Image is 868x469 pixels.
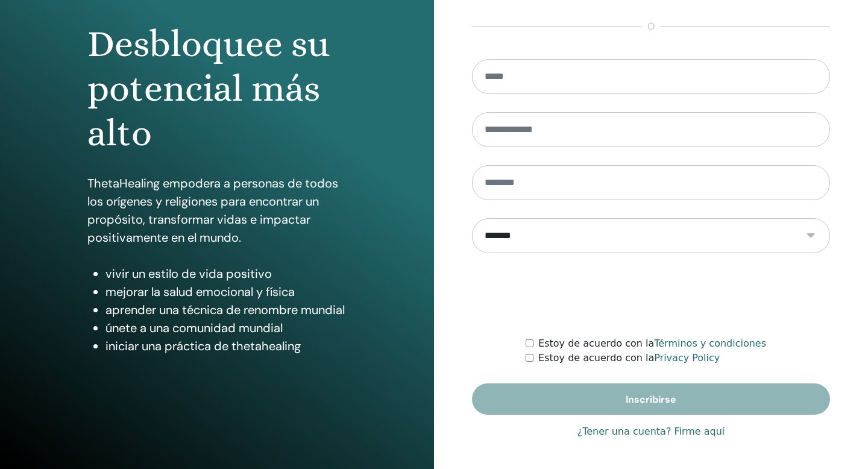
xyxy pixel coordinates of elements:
h1: Desbloquee su potencial más alto [87,22,347,156]
li: únete a una comunidad mundial [105,319,347,337]
li: iniciar una práctica de thetahealing [105,337,347,355]
span: o [641,19,661,34]
a: ¿Tener una cuenta? Firme aquí [577,424,725,439]
li: aprender una técnica de renombre mundial [105,301,347,319]
label: Estoy de acuerdo con la [538,351,720,365]
p: ThetaHealing empodera a personas de todos los orígenes y religiones para encontrar un propósito, ... [87,174,347,247]
li: mejorar la salud emocional y física [105,283,347,301]
a: Privacy Policy [654,352,720,364]
label: Estoy de acuerdo con la [538,336,766,351]
a: Términos y condiciones [654,338,766,349]
li: vivir un estilo de vida positivo [105,265,347,283]
iframe: reCAPTCHA [559,271,743,318]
